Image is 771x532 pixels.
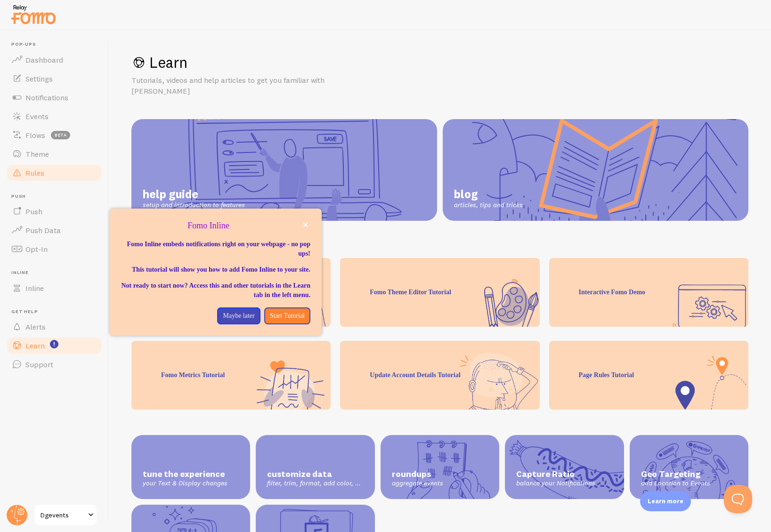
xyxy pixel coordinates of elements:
a: help guide setup and introduction to features [131,119,437,221]
a: Alerts [6,317,103,336]
h1: Learn [131,53,748,72]
p: Learn more [648,497,683,506]
span: Inline [11,270,103,276]
span: Rules [25,168,44,177]
span: Settings [25,74,53,83]
span: customize data [267,469,363,480]
span: Push Data [25,226,61,235]
button: close, [300,220,310,230]
div: Fomo Inline [110,209,322,336]
span: aggregate events [392,479,488,488]
p: Fomo Inline embeds notifications right on your webpage - no pop ups! [121,240,310,258]
a: Notifications [6,88,103,107]
span: Dashboard [25,55,63,64]
img: fomo-relay-logo-orange.svg [10,2,57,26]
span: Events [25,112,49,121]
span: Push [11,193,103,200]
p: Fomo Inline [121,220,310,232]
div: Page Rules Tutorial [549,341,748,410]
span: Learn [25,341,45,350]
span: Capture Ratio [516,469,612,480]
a: Dashboard [6,50,103,69]
span: blog [454,187,523,201]
p: This tutorial will show you how to add Fomo Inline to your site. [121,265,310,274]
span: beta [51,131,70,139]
a: Theme [6,145,103,163]
a: Push Data [6,221,103,240]
span: tune the experience [143,469,239,480]
span: Pop-ups [11,41,103,48]
span: Get Help [11,309,103,315]
span: help guide [143,187,245,201]
a: Settings [6,69,103,88]
p: Not ready to start now? Access this and other tutorials in the Learn tab in the left menu. [121,281,310,300]
div: Learn more [640,491,691,511]
button: Maybe later [217,307,260,324]
span: Opt-In [25,244,48,254]
iframe: Help Scout Beacon - Open [724,485,752,513]
span: filter, trim, format, add color, ... [267,479,363,488]
span: add Location to Events [641,479,737,488]
span: Notifications [25,93,68,102]
div: Update Account Details Tutorial [340,341,539,410]
a: Rules [6,163,103,182]
a: Inline [6,279,103,298]
a: Dgevents [34,504,97,526]
span: Inline [25,283,44,293]
button: Start Tutorial [264,307,310,324]
h2: Tutorials [131,243,748,258]
span: balance your Notifications [516,479,612,488]
span: Flows [25,130,45,140]
span: Geo Targeting [641,469,737,480]
a: Support [6,355,103,374]
span: Dgevents [41,509,85,521]
a: Flows beta [6,126,103,145]
span: Support [25,360,53,369]
a: blog articles, tips and tricks [443,119,748,221]
span: roundups [392,469,488,480]
a: Events [6,107,103,126]
svg: <p>Watch New Feature Tutorials!</p> [50,340,58,348]
span: articles, tips and tricks [454,201,523,210]
p: Maybe later [223,311,254,321]
a: Opt-In [6,240,103,258]
div: Fomo Metrics Tutorial [131,341,331,410]
span: your Text & Display changes [143,479,239,488]
span: Theme [25,149,49,159]
span: setup and introduction to features [143,201,245,210]
a: Push [6,202,103,221]
div: Interactive Fomo Demo [549,258,748,327]
div: Fomo Theme Editor Tutorial [340,258,539,327]
p: Tutorials, videos and help articles to get you familiar with [PERSON_NAME] [131,75,357,97]
span: Alerts [25,322,46,331]
a: Learn [6,336,103,355]
span: Push [25,207,42,216]
p: Start Tutorial [270,311,305,321]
